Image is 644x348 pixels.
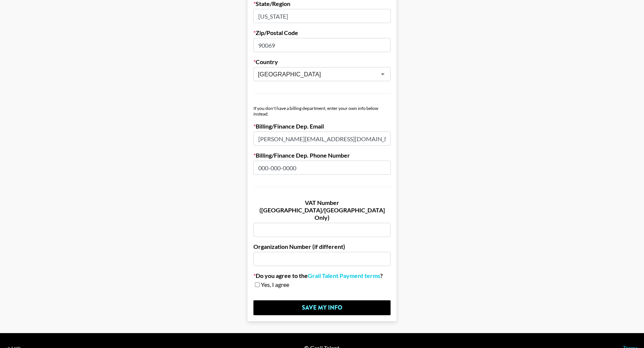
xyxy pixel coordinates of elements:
[261,281,289,288] span: Yes, I agree
[253,300,391,315] input: Save My Info
[308,272,380,279] a: Grail Talent Payment terms
[253,199,391,221] label: VAT Number ([GEOGRAPHIC_DATA]/[GEOGRAPHIC_DATA] Only)
[253,243,391,250] label: Organization Number (if different)
[253,123,391,130] label: Billing/Finance Dep. Email
[378,69,388,79] button: Open
[253,105,391,117] div: If you don't have a billing department, enter your own info below instead.
[253,58,391,66] label: Country
[253,272,391,279] label: Do you agree to the ?
[253,29,391,37] label: Zip/Postal Code
[253,152,391,159] label: Billing/Finance Dep. Phone Number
